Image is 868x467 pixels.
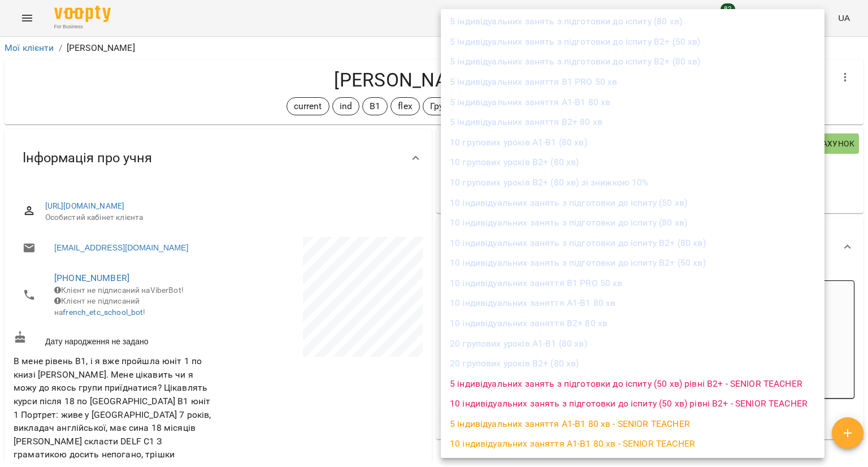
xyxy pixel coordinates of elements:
[441,394,824,414] li: 10 індивідуальних занять з підготовки до іспиту (50 хв) рівні В2+ - SENIOR TEACHER
[441,414,824,434] li: 5 індивідуальних заняття А1-В1 80 хв - SENIOR TEACHER
[441,92,824,113] li: 5 індивідуальних заняття А1-В1 80 хв
[441,112,824,132] li: 5 індивідуальних заняття В2+ 80 хв
[441,273,824,293] li: 10 індивідуальних заняття B1 PRO 50 хв
[441,172,824,193] li: 10 групових уроків В2+ (80 хв) зі знижкою 10%
[441,32,824,52] li: 5 індивідуальних занять з підготовки до іспиту В2+ (50 хв)
[441,193,824,213] li: 10 індивідуальних занять з підготовки до іспиту (50 хв)
[441,152,824,172] li: 10 групових уроків В2+ (80 хв)
[441,374,824,394] li: 5 індивідуальних занять з підготовки до іспиту (50 хв) рівні В2+ - SENIOR TEACHER
[441,253,824,273] li: 10 індивідуальних занять з підготовки до іспиту В2+ (50 хв)
[441,213,824,233] li: 10 індивідуальних занять з підготовки до іспиту (80 хв)
[441,293,824,313] li: 10 індивідуальних заняття А1-В1 80 хв
[441,334,824,354] li: 20 групових уроків А1-В1 (80 хв)
[441,233,824,253] li: 10 індивідуальних занять з підготовки до іспиту В2+ (80 хв)
[441,313,824,334] li: 10 індивідуальних заняття В2+ 80 хв
[441,434,824,454] li: 10 індивідуальних заняття А1-В1 80 хв - SENIOR TEACHER
[441,51,824,72] li: 5 індивідуальних занять з підготовки до іспиту В2+ (80 хв)
[441,11,824,32] li: 5 індивідуальних занять з підготовки до іспиту (80 хв)
[441,132,824,153] li: 10 групових уроків А1-В1 (80 хв)
[441,353,824,374] li: 20 групових уроків В2+ (80 хв)
[441,72,824,92] li: 5 індивідуальних заняття B1 PRO 50 хв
